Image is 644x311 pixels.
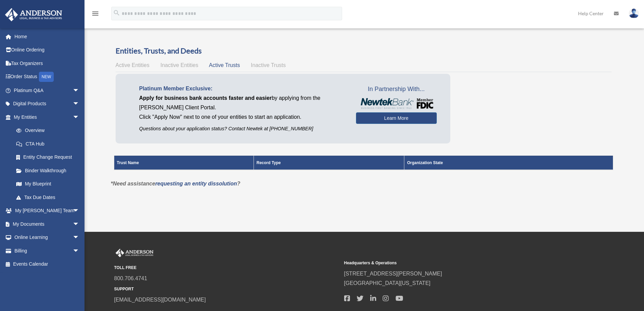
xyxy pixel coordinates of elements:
[73,97,86,111] span: arrow_drop_down
[3,8,64,21] img: Anderson Advisors Platinum Portal
[9,164,86,177] a: Binder Walkthrough
[116,46,612,56] h3: Entities, Trusts, and Deeds
[139,125,346,133] p: Questions about your application status? Contact Newtek at [PHONE_NUMBER]
[356,112,437,124] a: Learn More
[114,264,339,271] small: TOLL FREE
[139,95,272,101] span: Apply for business bank accounts faster and easier
[5,84,90,97] a: Platinum Q&Aarrow_drop_down
[73,244,86,258] span: arrow_drop_down
[155,181,237,186] a: requesting an entity dissolution
[91,12,99,18] a: menu
[73,204,86,218] span: arrow_drop_down
[254,156,404,170] th: Record Type
[5,258,90,271] a: Events Calendar
[5,110,86,124] a: My Entitiesarrow_drop_down
[5,204,90,218] a: My [PERSON_NAME] Teamarrow_drop_down
[114,286,339,293] small: SUPPORT
[9,151,86,164] a: Entity Change Request
[5,231,90,244] a: Online Learningarrow_drop_down
[629,8,639,18] img: User Pic
[139,93,346,112] p: by applying from the [PERSON_NAME] Client Portal.
[5,43,90,57] a: Online Ordering
[5,57,90,70] a: Tax Organizers
[404,156,613,170] th: Organization State
[356,84,437,95] span: In Partnership With...
[114,297,206,303] a: [EMAIL_ADDRESS][DOMAIN_NAME]
[114,249,155,258] img: Anderson Advisors Platinum Portal
[111,181,240,186] em: *Need assistance ?
[73,231,86,245] span: arrow_drop_down
[139,84,346,93] p: Platinum Member Exclusive:
[139,112,346,122] p: Click "Apply Now" next to one of your entities to start an application.
[73,217,86,231] span: arrow_drop_down
[5,70,90,84] a: Order StatusNEW
[5,97,90,111] a: Digital Productsarrow_drop_down
[113,9,120,17] i: search
[9,124,83,137] a: Overview
[209,62,240,68] span: Active Trusts
[344,271,442,276] a: [STREET_ADDRESS][PERSON_NAME]
[91,9,99,18] i: menu
[5,30,90,43] a: Home
[5,217,90,231] a: My Documentsarrow_drop_down
[73,110,86,124] span: arrow_drop_down
[9,177,86,191] a: My Blueprint
[9,191,86,204] a: Tax Due Dates
[9,137,86,151] a: CTA Hub
[5,244,90,258] a: Billingarrow_drop_down
[116,62,149,68] span: Active Entities
[114,275,147,281] a: 800.706.4741
[344,280,431,286] a: [GEOGRAPHIC_DATA][US_STATE]
[73,84,86,97] span: arrow_drop_down
[160,62,198,68] span: Inactive Entities
[359,98,433,109] img: NewtekBankLogoSM.png
[251,62,286,68] span: Inactive Trusts
[114,156,254,170] th: Trust Name
[344,260,569,267] small: Headquarters & Operations
[39,72,54,82] div: NEW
